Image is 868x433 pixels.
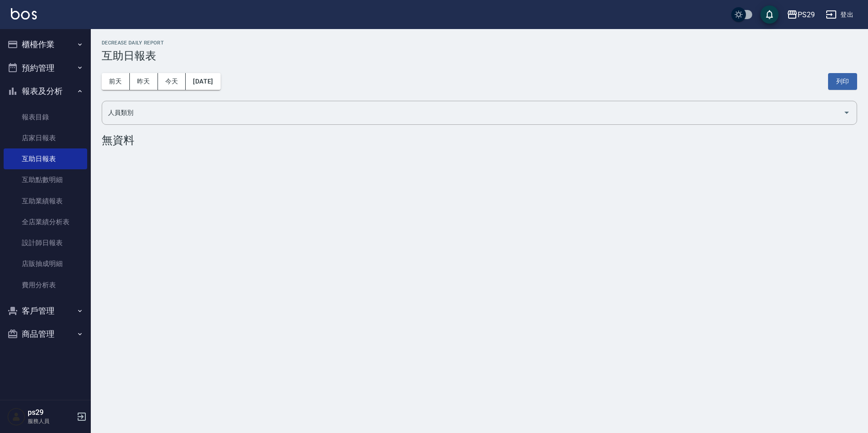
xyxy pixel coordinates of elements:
a: 報表目錄 [4,107,87,128]
h5: ps29 [28,408,74,417]
div: 無資料 [102,134,857,147]
h3: 互助日報表 [102,49,857,62]
button: 客戶管理 [4,299,87,323]
input: 人員名稱 [106,105,839,121]
a: 互助點數明細 [4,169,87,190]
button: save [760,5,779,24]
button: PS29 [783,5,819,24]
a: 設計師日報表 [4,232,87,253]
button: 報表及分析 [4,79,87,103]
button: [DATE] [186,73,220,90]
button: 登出 [822,6,857,23]
button: 前天 [102,73,130,90]
img: Logo [11,8,37,20]
a: 店販抽成明細 [4,253,87,274]
button: 列印 [828,73,857,90]
button: 昨天 [130,73,158,90]
a: 互助業績報表 [4,191,87,212]
button: 預約管理 [4,56,87,80]
h2: Decrease Daily Report [102,40,857,46]
button: 商品管理 [4,322,87,346]
a: 全店業績分析表 [4,212,87,232]
p: 服務人員 [28,417,74,425]
a: 店家日報表 [4,128,87,148]
a: 費用分析表 [4,275,87,295]
img: Person [7,408,25,426]
button: 今天 [158,73,186,90]
a: 互助日報表 [4,148,87,169]
div: PS29 [798,9,815,20]
button: Open [839,105,854,120]
button: 櫃檯作業 [4,33,87,56]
